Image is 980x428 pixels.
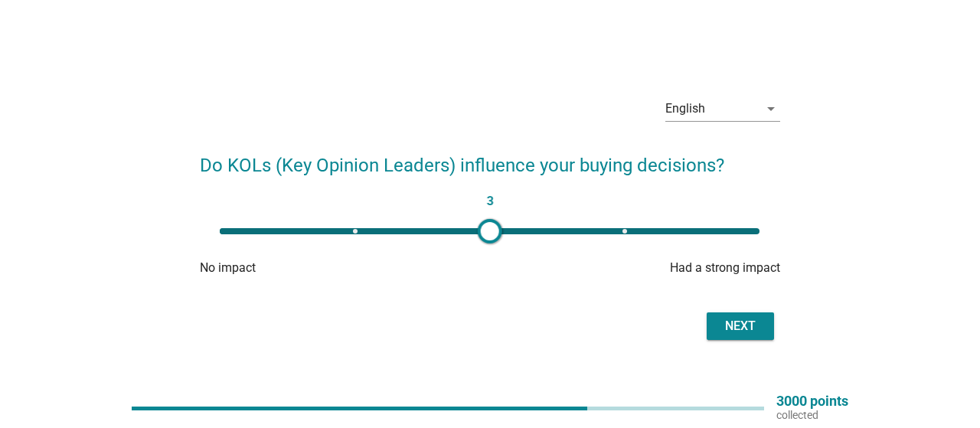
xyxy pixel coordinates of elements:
[665,102,705,116] div: English
[200,259,393,277] div: No impact
[200,136,779,179] h2: Do KOLs (Key Opinion Leaders) influence your buying decisions?
[776,394,848,408] p: 3000 points
[586,259,779,277] div: Had a strong impact
[482,191,498,212] span: 3
[707,312,774,340] button: Next
[762,100,780,118] i: arrow_drop_down
[719,317,762,335] div: Next
[776,408,848,422] p: collected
